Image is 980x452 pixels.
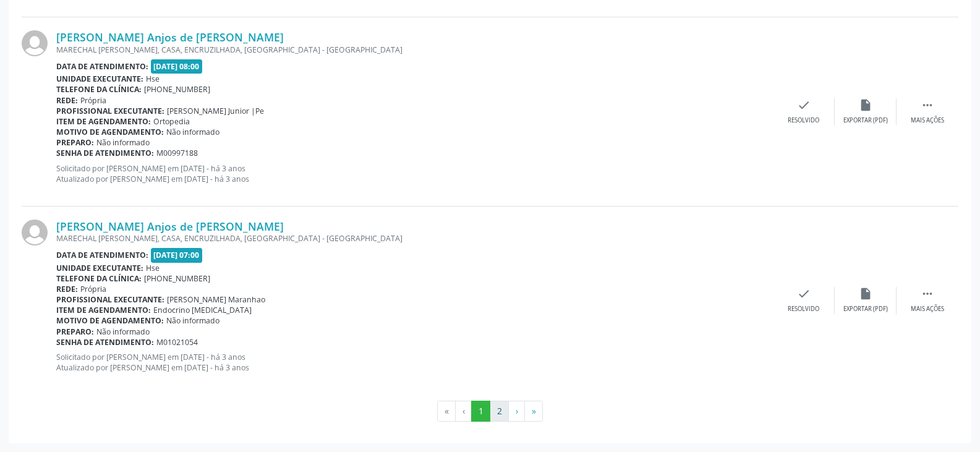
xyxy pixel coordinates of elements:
[56,116,151,127] b: Item de agendamento:
[843,305,888,313] div: Exportar (PDF)
[80,284,106,294] span: Própria
[156,337,198,348] span: M01021054
[144,273,210,284] span: [PHONE_NUMBER]
[56,315,164,326] b: Motivo de agendamento:
[471,401,490,422] button: Go to page 1
[151,248,203,262] span: [DATE] 07:00
[911,116,944,125] div: Mais ações
[56,263,143,273] b: Unidade executante:
[921,98,934,112] i: 
[56,233,773,244] div: MARECHAL [PERSON_NAME], CASA, ENCRUZILHADA, [GEOGRAPHIC_DATA] - [GEOGRAPHIC_DATA]
[153,116,190,127] span: Ortopedia
[167,106,264,116] span: [PERSON_NAME] Junior |Pe
[144,84,210,95] span: [PHONE_NUMBER]
[56,45,773,55] div: MARECHAL [PERSON_NAME], CASA, ENCRUZILHADA, [GEOGRAPHIC_DATA] - [GEOGRAPHIC_DATA]
[56,137,94,148] b: Preparo:
[96,137,150,148] span: Não informado
[56,352,773,373] p: Solicitado por [PERSON_NAME] em [DATE] - há 3 anos Atualizado por [PERSON_NAME] em [DATE] - há 3 ...
[153,305,252,315] span: Endocrino [MEDICAL_DATA]
[56,163,773,184] p: Solicitado por [PERSON_NAME] em [DATE] - há 3 anos Atualizado por [PERSON_NAME] em [DATE] - há 3 ...
[80,95,106,106] span: Própria
[56,127,164,137] b: Motivo de agendamento:
[22,30,48,56] img: img
[524,401,543,422] button: Go to last page
[56,106,164,116] b: Profissional executante:
[508,401,525,422] button: Go to next page
[843,116,888,125] div: Exportar (PDF)
[788,305,819,313] div: Resolvido
[56,30,284,44] a: [PERSON_NAME] Anjos de [PERSON_NAME]
[859,98,872,112] i: insert_drive_file
[96,326,150,337] span: Não informado
[788,116,819,125] div: Resolvido
[56,61,148,72] b: Data de atendimento:
[797,287,811,301] i: check
[56,74,143,84] b: Unidade executante:
[146,74,160,84] span: Hse
[151,59,203,74] span: [DATE] 08:00
[22,401,958,422] ul: Pagination
[166,315,219,326] span: Não informado
[167,294,265,305] span: [PERSON_NAME] Maranhao
[56,294,164,305] b: Profissional executante:
[146,263,160,273] span: Hse
[56,250,148,260] b: Data de atendimento:
[921,287,934,301] i: 
[22,220,48,245] img: img
[911,305,944,313] div: Mais ações
[56,220,284,233] a: [PERSON_NAME] Anjos de [PERSON_NAME]
[56,284,78,294] b: Rede:
[56,337,154,348] b: Senha de atendimento:
[490,401,509,422] button: Go to page 2
[56,305,151,315] b: Item de agendamento:
[166,127,219,137] span: Não informado
[56,84,142,95] b: Telefone da clínica:
[156,148,198,158] span: M00997188
[56,95,78,106] b: Rede:
[859,287,872,301] i: insert_drive_file
[797,98,811,112] i: check
[56,326,94,337] b: Preparo:
[56,148,154,158] b: Senha de atendimento:
[56,273,142,284] b: Telefone da clínica:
